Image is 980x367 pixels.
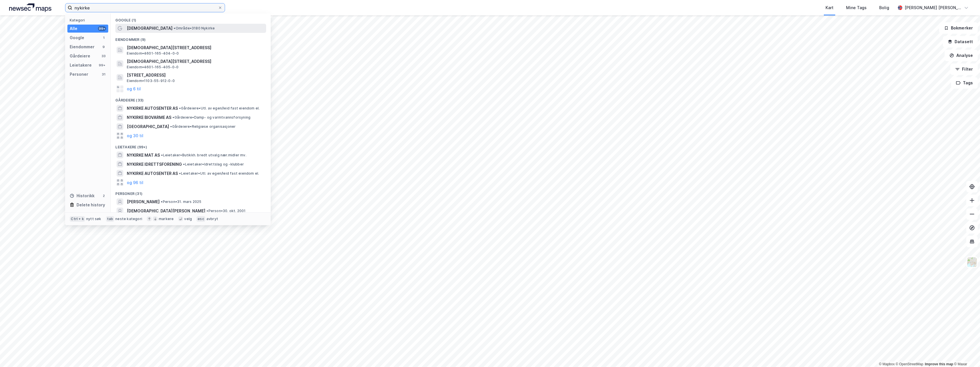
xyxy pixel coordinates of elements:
[174,26,175,30] span: •
[111,93,271,104] div: Gårdeiere (33)
[172,115,250,120] span: Gårdeiere • Damp- og varmtvannsforsyning
[127,123,169,130] span: [GEOGRAPHIC_DATA]
[896,362,923,366] a: OpenStreetMap
[70,43,95,50] div: Eiendommer
[951,77,978,89] button: Tags
[161,153,163,157] span: •
[9,3,51,12] img: logo.a4113a55bc3d86da70a041830d287a7e.svg
[70,18,108,22] div: Kategori
[161,200,201,204] span: Person • 31. mars 2025
[111,13,271,24] div: Google (1)
[925,362,953,366] a: Improve this map
[127,152,160,159] span: NYKIRKE MAT AS
[70,216,85,222] div: Ctrl + k
[70,25,77,32] div: Alle
[127,105,178,112] span: NYKIRKE AUTOSENTER AS
[183,162,185,166] span: •
[111,187,271,197] div: Personer (31)
[174,26,215,31] span: Område • 3180 Nykirke
[179,106,181,110] span: •
[127,161,182,168] span: NYKIRKE IDRETTSFORENING
[846,4,867,11] div: Mine Tags
[127,79,175,83] span: Eiendom • 1103-55-912-0-0
[206,217,218,221] div: avbryt
[127,65,178,69] span: Eiendom • 4601-165-405-0-0
[196,216,205,222] div: esc
[951,340,980,367] iframe: Chat Widget
[98,63,106,67] div: 99+
[127,208,205,214] span: [DEMOGRAPHIC_DATA][PERSON_NAME]
[70,71,88,78] div: Personer
[101,45,106,49] div: 9
[945,50,978,61] button: Analyse
[951,340,980,367] div: Kontrollprogram for chat
[179,171,181,175] span: •
[127,72,264,79] span: [STREET_ADDRESS]
[939,22,978,34] button: Bokmerker
[127,85,141,92] button: og 6 til
[161,153,246,157] span: Leietaker • Butikkh. bredt utvalg nær.midler mv.
[86,217,101,221] div: nytt søk
[77,202,105,208] div: Delete history
[206,209,246,213] span: Person • 30. okt. 2001
[172,115,174,119] span: •
[967,257,977,268] img: Z
[72,3,218,12] input: Søk på adresse, matrikkel, gårdeiere, leietakere eller personer
[943,36,978,47] button: Datasett
[127,132,143,139] button: og 30 til
[127,58,264,65] span: [DEMOGRAPHIC_DATA][STREET_ADDRESS]
[127,44,264,51] span: [DEMOGRAPHIC_DATA][STREET_ADDRESS]
[106,216,115,222] div: tab
[101,54,106,58] div: 33
[179,106,260,111] span: Gårdeiere • Utl. av egen/leid fast eiendom el.
[111,140,271,151] div: Leietakere (99+)
[206,209,208,213] span: •
[159,217,174,221] div: markere
[127,114,171,121] span: NYKIRKE BIOVARME AS
[184,217,192,221] div: velg
[179,171,259,176] span: Leietaker • Utl. av egen/leid fast eiendom el.
[101,35,106,40] div: 1
[70,53,90,59] div: Gårdeiere
[115,217,142,221] div: neste kategori
[101,72,106,77] div: 31
[127,179,143,186] button: og 96 til
[127,25,172,32] span: [DEMOGRAPHIC_DATA]
[826,4,834,11] div: Kart
[98,26,106,31] div: 99+
[127,51,179,56] span: Eiendom • 4601-165-404-0-0
[111,33,271,43] div: Eiendommer (9)
[170,124,236,129] span: Gårdeiere • Religiøse organisasjoner
[127,198,160,205] span: [PERSON_NAME]
[70,34,84,41] div: Google
[101,194,106,198] div: 2
[161,200,162,204] span: •
[183,162,244,167] span: Leietaker • Idrettslag og -klubber
[879,4,889,11] div: Bolig
[70,62,92,69] div: Leietakere
[170,124,172,129] span: •
[950,63,978,75] button: Filter
[70,192,95,199] div: Historikk
[879,362,895,366] a: Mapbox
[905,4,962,11] div: [PERSON_NAME] [PERSON_NAME]
[127,170,178,177] span: NYKIRKE AUTOSENTER AS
